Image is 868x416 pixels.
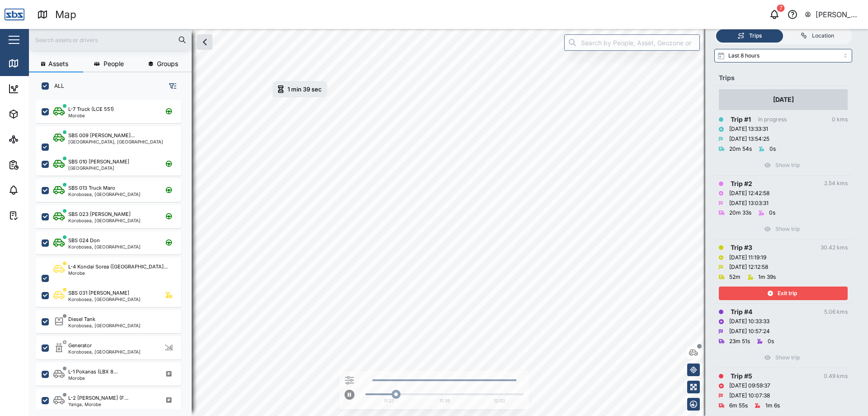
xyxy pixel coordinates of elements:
[68,316,95,323] div: Diesel Tank
[48,61,68,67] span: Assets
[36,97,191,409] div: grid
[24,210,48,220] div: Tasks
[758,115,787,124] div: In progress
[824,308,848,316] div: 5.06 kms
[68,237,100,244] div: SBS 024 Don
[729,392,770,400] div: [DATE] 10:07:38
[29,29,868,416] canvas: Map
[24,109,52,119] div: Assets
[564,34,700,51] input: Search by People, Asset, Geozone or Place
[68,297,141,301] div: Korobosea, [GEOGRAPHIC_DATA]
[729,199,769,208] div: [DATE] 13:03:31
[68,192,141,196] div: Korobosea, [GEOGRAPHIC_DATA]
[729,189,769,198] div: [DATE] 12:42:58
[34,33,186,47] input: Search assets or drivers
[719,287,848,300] button: Exit trip
[824,179,848,188] div: 2.54 kms
[824,372,848,381] div: 0.49 kms
[68,139,163,144] div: [GEOGRAPHIC_DATA], [GEOGRAPHIC_DATA]
[768,337,774,346] div: 0s
[769,209,775,217] div: 0s
[49,82,64,90] label: ALL
[816,9,860,20] div: [PERSON_NAME] SBS
[714,49,852,62] input: Select range
[749,32,762,40] div: Trips
[777,5,785,12] div: 7
[68,289,129,297] div: SBS 031 [PERSON_NAME]
[24,134,45,144] div: Sites
[439,397,450,405] div: 11:39
[729,135,769,143] div: [DATE] 13:54:25
[68,263,168,271] div: L-4 Kondai Sorea ([GEOGRAPHIC_DATA]...
[55,7,76,23] div: Map
[729,382,770,390] div: [DATE] 09:59:37
[24,185,52,195] div: Alarms
[68,394,128,402] div: L-2 [PERSON_NAME] (F...
[494,397,505,405] div: 12:03
[68,342,92,349] div: Generator
[729,253,766,262] div: [DATE] 11:19:19
[68,132,135,139] div: SBS 009 [PERSON_NAME]...
[68,376,118,380] div: Morobe
[719,73,848,83] div: Trips
[729,402,748,410] div: 6m 55s
[68,349,141,354] div: Korobosea, [GEOGRAPHIC_DATA]
[273,81,327,97] div: Map marker
[68,184,115,192] div: SBS 013 Truck Maro
[68,402,128,406] div: Yanga, Morobe
[812,32,834,40] div: Location
[68,158,129,166] div: SBS 010 [PERSON_NAME]
[68,105,114,113] div: L-7 Truck (LCE 551)
[68,113,114,118] div: Morobe
[68,323,141,328] div: Korobosea, [GEOGRAPHIC_DATA]
[729,125,768,134] div: [DATE] 13:33:31
[68,166,129,170] div: [GEOGRAPHIC_DATA]
[765,402,780,410] div: 1m 6s
[729,209,751,217] div: 20m 33s
[104,61,124,67] span: People
[758,273,776,282] div: 1m 39s
[729,317,769,326] div: [DATE] 10:33:33
[731,179,752,189] div: Trip # 2
[68,218,141,223] div: Korobosea, [GEOGRAPHIC_DATA]
[288,86,322,92] div: 1 min 39 sec
[68,271,168,275] div: Morobe
[729,263,768,272] div: [DATE] 12:12:58
[778,287,797,300] span: Exit trip
[731,243,752,253] div: Trip # 3
[68,210,131,218] div: SBS 023 [PERSON_NAME]
[773,95,794,105] div: [DATE]
[729,145,752,153] div: 20m 54s
[821,244,848,252] div: 30.42 kms
[729,337,750,346] div: 23m 51s
[729,273,741,282] div: 52m
[68,244,141,249] div: Korobosea, [GEOGRAPHIC_DATA]
[157,61,178,67] span: Groups
[384,397,394,405] div: 11:27
[24,84,64,94] div: Dashboard
[24,160,54,170] div: Reports
[24,58,44,68] div: Map
[832,115,848,124] div: 0 kms
[5,5,24,24] img: Main Logo
[731,371,752,381] div: Trip # 5
[731,115,751,124] div: Trip # 1
[729,327,770,336] div: [DATE] 10:57:24
[769,145,776,153] div: 0s
[804,8,861,21] button: [PERSON_NAME] SBS
[731,307,752,317] div: Trip # 4
[68,368,118,376] div: L-1 Pokanas (LBX 8...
